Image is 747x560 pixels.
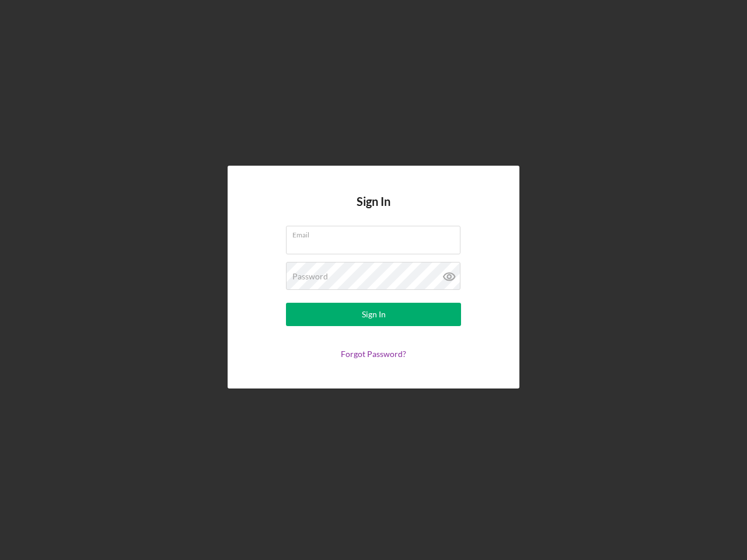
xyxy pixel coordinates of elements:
button: Sign In [286,303,461,326]
label: Password [292,272,328,281]
label: Email [292,226,460,239]
a: Forgot Password? [341,349,406,359]
div: Sign In [362,303,386,326]
h4: Sign In [357,195,390,226]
